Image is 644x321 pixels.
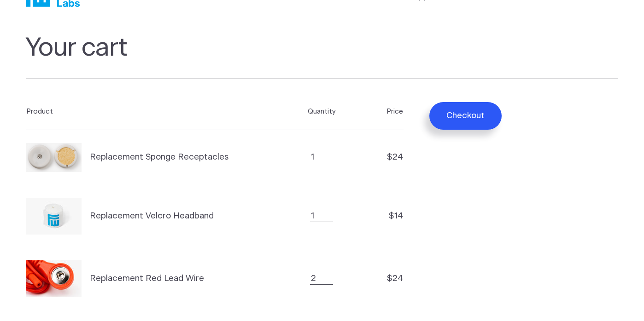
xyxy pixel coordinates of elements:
[90,272,204,285] span: Replacement Red Lead Wire
[90,210,214,223] span: Replacement Velcro Headband
[26,198,269,235] a: Replacement Velcro Headband
[26,143,269,172] a: Replacement Sponge Receptacles
[281,93,362,130] th: Quantity
[26,260,269,297] a: Replacement Red Lead Wire
[26,93,281,130] th: Product
[362,93,404,130] th: Price
[362,247,404,310] td: $24
[26,33,618,79] h1: Your cart
[362,185,404,247] td: $14
[90,151,228,164] span: Replacement Sponge Receptacles
[362,130,404,184] td: $24
[429,102,502,130] button: Checkout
